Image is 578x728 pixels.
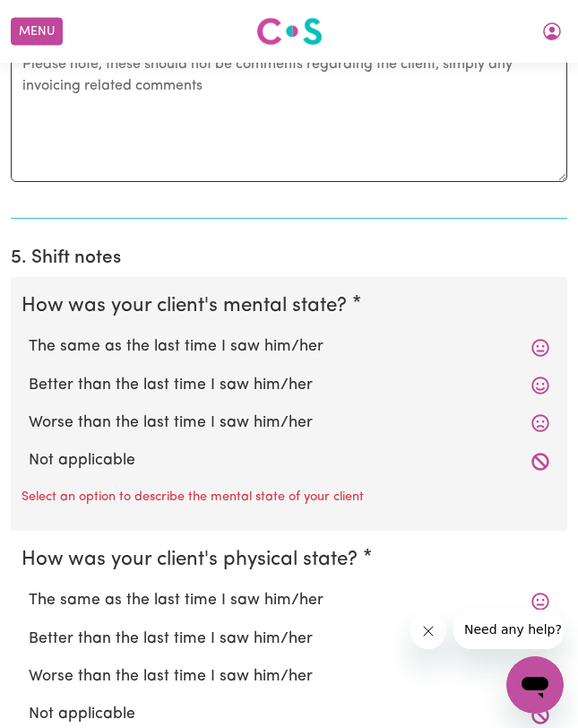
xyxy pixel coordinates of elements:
iframe: Button to launch messaging window [506,656,564,714]
iframe: Message from company [453,610,564,649]
label: Better than the last time I saw him/her [29,374,549,397]
p: Select an option to describe the mental state of your client [22,488,364,507]
img: Careseekers logo [256,15,323,48]
legend: How was your client's physical state? [22,545,365,575]
label: Not applicable [29,449,549,472]
button: Menu [11,18,63,46]
label: Not applicable [29,703,549,726]
iframe: Close message [410,613,446,649]
a: Careseekers logo [256,11,323,52]
label: Worse than the last time I saw him/her [29,412,549,435]
label: The same as the last time I saw him/her [29,589,549,612]
button: My Account [533,16,571,47]
h2: 5. Shift notes [11,247,567,270]
legend: How was your client's mental state? [22,291,354,321]
label: Worse than the last time I saw him/her [29,665,549,689]
label: The same as the last time I saw him/her [29,335,549,359]
label: Better than the last time I saw him/her [29,628,549,651]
